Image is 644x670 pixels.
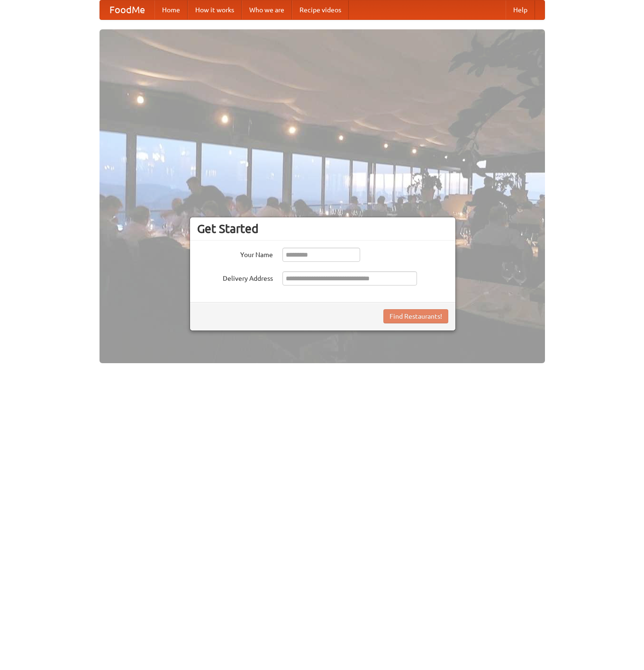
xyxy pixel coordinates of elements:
[383,309,448,323] button: Find Restaurants!
[197,222,448,236] h3: Get Started
[506,0,535,19] a: Help
[292,0,349,19] a: Recipe videos
[197,248,273,259] label: Your Name
[188,0,242,19] a: How it works
[242,0,292,19] a: Who we are
[154,0,188,19] a: Home
[100,0,154,19] a: FoodMe
[197,271,273,283] label: Delivery Address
